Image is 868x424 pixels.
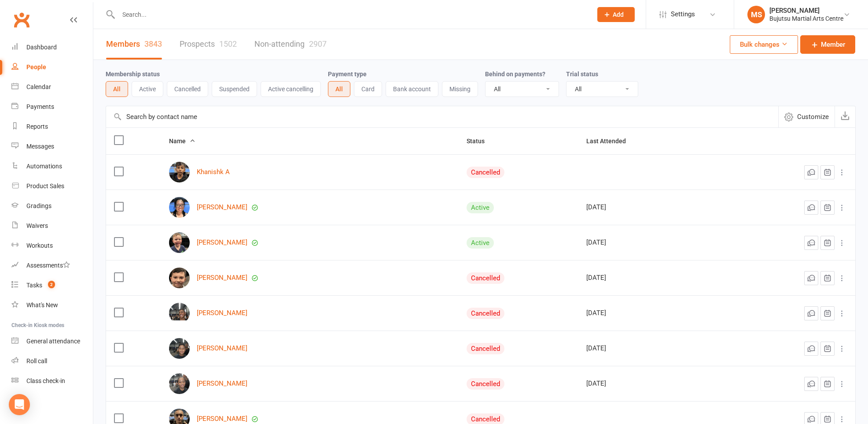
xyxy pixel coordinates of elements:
div: Cancelled [467,272,504,284]
div: [DATE] [586,274,716,282]
a: [PERSON_NAME] [197,345,247,352]
div: Reports [26,123,48,130]
div: [PERSON_NAME] [769,7,843,15]
a: Assessments [11,256,93,275]
span: Customize [797,112,829,122]
span: Add [613,11,624,18]
a: Tasks 2 [11,275,93,295]
button: Missing [442,81,478,97]
button: All [328,81,350,97]
div: Roll call [26,357,47,364]
a: What's New [11,295,93,315]
a: Payments [11,97,93,117]
span: Name [169,138,195,145]
button: Name [169,136,195,146]
div: Calendar [26,83,51,90]
button: Bulk changes [730,35,798,54]
div: Product Sales [26,182,64,190]
div: Class check-in [26,377,65,384]
a: Khanishk A [197,168,230,176]
a: Automations [11,156,93,176]
a: [PERSON_NAME] [197,204,247,211]
div: Tasks [26,282,42,289]
input: Search... [116,8,586,21]
a: Dashboard [11,37,93,57]
a: Workouts [11,236,93,256]
button: Status [467,136,494,146]
a: [PERSON_NAME] [197,274,247,282]
a: Waivers [11,216,93,236]
span: Settings [671,4,695,24]
div: General attendance [26,338,80,345]
a: Member [800,35,855,54]
button: Suspended [212,81,257,97]
a: Class kiosk mode [11,371,93,391]
span: Status [467,138,494,145]
label: Trial status [566,71,598,78]
button: Add [597,7,635,22]
a: Prospects1502 [180,29,237,60]
div: Cancelled [467,378,504,390]
a: [PERSON_NAME] [197,415,247,423]
div: Workouts [26,242,53,249]
span: Member [821,39,845,50]
div: Gradings [26,202,51,209]
a: [PERSON_NAME] [197,309,247,317]
div: MS [747,6,765,23]
div: What's New [26,301,58,309]
button: Active cancelling [261,81,321,97]
div: [DATE] [586,204,716,211]
a: Clubworx [11,9,33,31]
button: Active [132,81,163,97]
div: [DATE] [586,380,716,387]
div: Assessments [26,262,70,269]
button: Bank account [386,81,438,97]
a: Members3843 [106,29,162,60]
div: Messages [26,143,54,150]
div: Cancelled [467,308,504,319]
div: Automations [26,163,62,170]
label: Membership status [106,71,160,78]
div: People [26,63,46,71]
div: [DATE] [586,309,716,317]
a: Gradings [11,196,93,216]
div: Bujutsu Martial Arts Centre [769,15,843,22]
label: Behind on payments? [485,71,545,78]
span: Last Attended [586,138,636,145]
a: People [11,57,93,77]
a: Messages [11,137,93,156]
div: Open Intercom Messenger [9,394,30,415]
button: Card [354,81,382,97]
a: [PERSON_NAME] [197,239,247,246]
span: 2 [48,281,55,288]
div: Dashboard [26,44,57,51]
button: Customize [778,106,835,127]
div: [DATE] [586,239,716,246]
button: All [106,81,128,97]
a: Non-attending2907 [254,29,327,60]
div: Active [467,237,494,249]
a: General attendance kiosk mode [11,331,93,351]
div: Cancelled [467,343,504,354]
div: Active [467,202,494,213]
div: 2907 [309,39,327,48]
button: Cancelled [167,81,208,97]
div: [DATE] [586,345,716,352]
div: Cancelled [467,167,504,178]
label: Payment type [328,71,367,78]
a: Reports [11,117,93,137]
div: Waivers [26,222,48,229]
a: [PERSON_NAME] [197,380,247,387]
a: Calendar [11,77,93,97]
a: Product Sales [11,176,93,196]
button: Last Attended [586,136,636,146]
a: Roll call [11,351,93,371]
div: Payments [26,103,54,110]
div: 3843 [144,39,162,48]
input: Search by contact name [106,106,778,127]
div: 1502 [219,39,237,48]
